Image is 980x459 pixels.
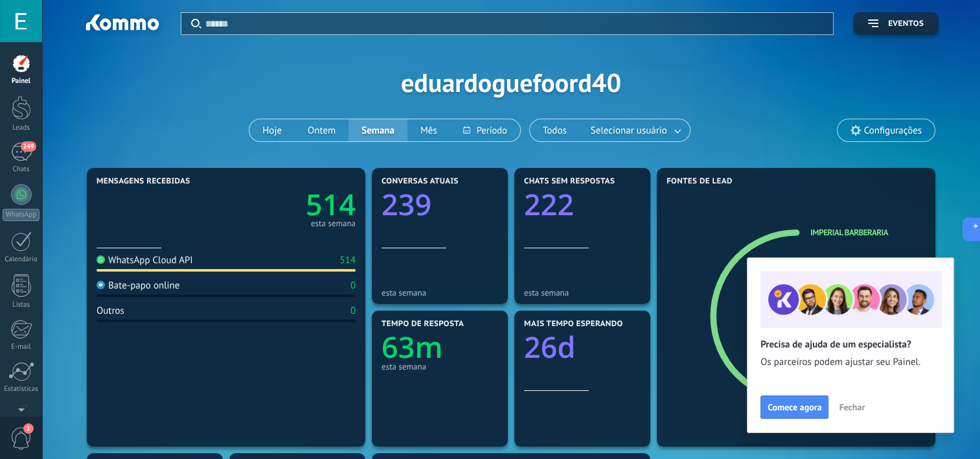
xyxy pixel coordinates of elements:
[97,281,105,289] img: Bate-papo online
[3,165,40,174] div: Chats
[249,119,295,141] button: Hoje
[21,141,36,152] span: 249
[311,220,356,227] div: esta semana
[382,327,442,367] text: 63m
[3,343,40,351] div: E-mail
[382,288,498,298] div: esta semana
[407,119,450,141] button: Mês
[3,385,40,394] div: Estatísticas
[760,395,828,419] button: Comece agora
[350,279,356,292] div: 0
[350,305,356,317] div: 0
[3,209,40,221] div: WhatsApp
[3,124,40,132] div: Leads
[839,403,865,412] span: Fechar
[339,254,356,266] div: 514
[760,338,940,351] h2: Precisa de ajuda de um especialista?
[524,288,641,298] div: esta semana
[306,185,356,224] text: 514
[382,177,459,186] span: Conversas atuais
[3,255,40,264] div: Calendário
[667,177,733,186] span: Fontes de lead
[97,279,179,292] div: Bate-papo online
[97,255,105,264] img: WhatsApp Cloud API
[23,423,34,434] span: 1
[760,356,940,369] span: Os parceiros podem ajustar seu Painel.
[382,320,464,329] span: Tempo de resposta
[382,185,431,224] text: 239
[382,362,498,371] div: esta semana
[97,254,193,266] div: WhatsApp Cloud API
[588,122,670,139] span: Selecionar usuário
[853,12,939,35] button: Eventos
[3,301,40,309] div: Listas
[450,119,520,141] button: Período
[524,177,615,186] span: Chats sem respostas
[226,185,356,224] a: 514
[768,403,821,412] span: Comece agora
[524,320,623,329] span: Mais tempo esperando
[97,177,190,186] span: Mensagens recebidas
[295,119,348,141] button: Ontem
[524,327,575,367] text: 26d
[810,227,888,238] a: Imperial Barberaria
[833,397,871,417] button: Fechar
[530,119,580,141] button: Todos
[348,119,407,141] button: Semana
[524,327,641,367] a: 26d
[864,125,922,136] span: Configurações
[524,185,574,224] text: 222
[580,119,690,141] button: Selecionar usuário
[3,77,40,86] div: Painel
[97,305,124,317] div: Outros
[888,19,924,29] span: Eventos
